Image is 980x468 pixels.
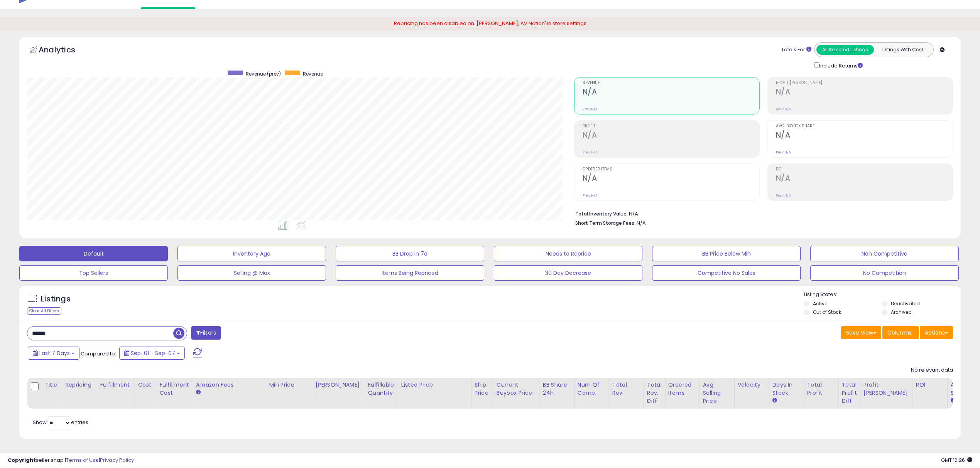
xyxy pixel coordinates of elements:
div: Title [45,381,59,389]
span: 2025-09-15 16:26 GMT [941,456,972,464]
small: Prev: N/A [776,193,791,198]
div: No relevant data [911,367,953,374]
button: Columns [882,326,919,339]
span: Avg. Buybox Share [776,124,953,128]
label: Archived [891,309,912,315]
span: N/A [637,219,646,227]
div: Total Rev. Diff. [647,381,662,405]
div: Velocity [738,381,766,389]
span: Compared to: [81,350,116,357]
div: Fulfillment [100,381,131,389]
span: Last 7 Days [39,349,70,357]
small: Prev: N/A [776,107,791,111]
h5: Analytics [39,44,90,57]
button: Items Being Repriced [336,265,484,281]
button: Non Competitive [810,246,959,261]
div: Include Returns [808,61,872,70]
label: Deactivated [891,300,920,307]
button: Listings With Cost [874,45,931,55]
button: Inventory Age [177,246,326,261]
div: [PERSON_NAME] [315,381,361,389]
small: Prev: N/A [583,150,598,155]
button: Actions [920,326,953,339]
button: No Competition [810,265,959,281]
small: Prev: N/A [583,193,598,198]
div: Cost [138,381,153,389]
button: Last 7 Days [28,347,79,360]
small: Avg BB Share. [951,397,955,404]
small: Prev: N/A [776,150,791,155]
div: Listed Price [401,381,468,389]
h5: Listings [41,294,71,305]
div: Num of Comp. [578,381,606,397]
div: Amazon Fees [196,381,262,389]
span: ROI [776,167,953,172]
span: Profit [583,124,759,128]
a: Privacy Policy [100,456,134,464]
p: Listing States: [804,291,961,298]
span: Columns [887,329,912,337]
button: All Selected Listings [816,45,874,55]
span: Repricing has been disabled on '[PERSON_NAME], AV Nation' in store settings [394,20,586,27]
div: Ship Price [475,381,490,397]
div: Fulfillable Quantity [368,381,394,397]
h2: N/A [776,174,953,184]
a: Terms of Use [66,456,99,464]
button: Save View [841,326,881,339]
div: Current Buybox Price [497,381,536,397]
div: Profit [PERSON_NAME] [863,381,909,397]
span: Ordered Items [583,167,759,172]
div: Ordered Items [668,381,696,397]
li: N/A [575,209,948,218]
small: Prev: N/A [583,107,598,111]
button: Competitive No Sales [652,265,801,281]
span: Revenue (prev) [246,71,281,77]
button: BB Price Below Min [652,246,801,261]
button: Needs to Reprice [494,246,642,261]
span: Revenue [583,81,759,85]
button: Sep-01 - Sep-07 [119,347,185,360]
span: Revenue [303,71,323,77]
small: Amazon Fees. [196,389,200,396]
h2: N/A [583,88,759,98]
b: Total Inventory Value: [575,210,628,217]
strong: Copyright [8,456,36,464]
button: 30 Day Decrease [494,265,642,281]
h2: N/A [583,174,759,184]
div: Days In Stock [772,381,801,397]
label: Active [813,300,827,307]
button: Top Sellers [19,265,168,281]
div: Clear All Filters [27,307,61,315]
div: Avg BB Share [951,381,979,397]
div: Total Profit [807,381,835,397]
div: seller snap | | [8,457,134,464]
div: Fulfillment Cost [159,381,189,397]
span: Show: entries [33,419,88,426]
span: Sep-01 - Sep-07 [131,349,175,357]
span: Profit [PERSON_NAME] [776,81,953,85]
h2: N/A [583,131,759,141]
h2: N/A [776,131,953,141]
button: BB Drop in 7d [336,246,484,261]
div: Min Price [269,381,309,389]
div: Repricing [65,381,93,389]
button: Selling @ Max [177,265,326,281]
div: Total Profit Diff. [842,381,857,405]
small: Days In Stock. [772,397,777,404]
button: Filters [191,326,221,340]
div: Avg Selling Price [703,381,731,405]
h2: N/A [776,88,953,98]
label: Out of Stock [813,309,841,315]
button: Default [19,246,168,261]
div: Total Rev. [612,381,640,397]
div: Totals For [781,46,811,54]
b: Short Term Storage Fees: [575,220,635,226]
div: BB Share 24h. [543,381,571,397]
div: ROI [916,381,944,389]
